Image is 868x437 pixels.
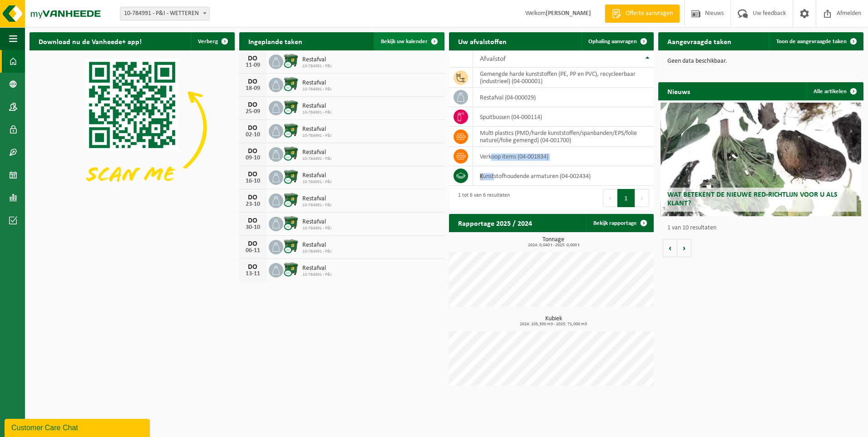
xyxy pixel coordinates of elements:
h2: Download nu de Vanheede+ app! [30,32,151,50]
img: WB-1100-CU [283,192,299,208]
div: 13-11 [244,271,262,277]
span: Restafval [302,56,332,64]
a: Alle artikelen [806,82,863,100]
div: 18-09 [244,85,262,92]
a: Offerte aanvragen [605,5,680,23]
a: Toon de aangevraagde taken [769,32,863,50]
div: DO [244,217,262,224]
h3: Kubiek [454,316,654,327]
p: Geen data beschikbaar. [667,58,854,65]
span: Restafval [302,126,332,133]
h2: Aangevraagde taken [658,32,740,50]
span: Afvalstof [480,55,506,63]
span: 10-784991 - P&I [302,272,332,278]
td: kunststofhoudende armaturen (04-002434) [473,166,654,186]
td: gemengde harde kunststoffen (PE, PP en PVC), recycleerbaar (industrieel) (04-000001) [473,68,654,88]
span: 2024: 105,300 m3 - 2025: 71,000 m3 [454,322,654,327]
img: WB-1100-CU [283,215,299,231]
span: Restafval [302,79,332,87]
span: Restafval [302,149,332,156]
h2: Ingeplande taken [239,32,311,50]
div: 1 tot 6 van 6 resultaten [454,188,510,208]
h2: Uw afvalstoffen [449,32,516,50]
div: DO [244,148,262,155]
strong: [PERSON_NAME] [546,10,591,17]
img: WB-1100-CU [283,76,299,92]
div: DO [244,263,262,271]
span: 10-784991 - P&I [302,249,332,254]
td: multi plastics (PMD/harde kunststoffen/spanbanden/EPS/folie naturel/folie gemengd) (04-001700) [473,127,654,147]
span: 10-784991 - P&I [302,64,332,69]
div: DO [244,55,262,62]
div: 09-10 [244,155,262,161]
div: DO [244,171,262,178]
span: 10-784991 - P&I [302,179,332,185]
span: Offerte aanvragen [623,9,675,18]
div: 06-11 [244,248,262,254]
a: Ophaling aanvragen [581,32,653,50]
span: Restafval [302,172,332,179]
h2: Rapportage 2025 / 2024 [449,214,541,232]
button: Previous [603,189,617,207]
p: 1 van 10 resultaten [667,225,859,231]
img: WB-1100-CU [283,99,299,115]
span: Restafval [302,103,332,110]
img: WB-1100-CU [283,53,299,69]
img: WB-1100-CU [283,262,299,277]
button: 1 [617,189,635,207]
span: 10-784991 - P&I - WETTEREN [120,7,209,20]
span: Restafval [302,265,332,272]
td: verkoop items (04-001834) [473,147,654,166]
div: DO [244,101,262,109]
span: 2024: 0,040 t - 2025: 0,000 t [454,243,654,248]
div: 30-10 [244,224,262,231]
div: 25-09 [244,109,262,115]
td: restafval (04-000029) [473,88,654,107]
div: 23-10 [244,201,262,208]
button: Volgende [677,239,691,257]
h2: Nieuws [658,82,699,100]
a: Bekijk uw kalender [374,32,444,50]
span: Wat betekent de nieuwe RED-richtlijn voor u als klant? [667,191,838,207]
span: 10-784991 - P&I [302,133,332,139]
button: Vorige [663,239,677,257]
span: Restafval [302,195,332,203]
span: 10-784991 - P&I - WETTEREN [120,7,210,20]
div: DO [244,124,262,132]
span: Restafval [302,218,332,226]
td: spuitbussen (04-000114) [473,107,654,127]
div: DO [244,194,262,201]
div: 16-10 [244,178,262,184]
div: 02-10 [244,132,262,138]
div: 11-09 [244,62,262,69]
img: WB-1100-CU [283,123,299,138]
span: Ophaling aanvragen [588,39,637,45]
button: Next [635,189,649,207]
a: Wat betekent de nieuwe RED-richtlijn voor u als klant? [661,103,862,216]
button: Verberg [191,32,234,50]
span: 10-784991 - P&I [302,110,332,115]
img: WB-1100-CU [283,238,299,254]
span: 10-784991 - P&I [302,203,332,208]
span: 10-784991 - P&I [302,156,332,162]
div: DO [244,78,262,85]
span: Restafval [302,242,332,249]
span: 10-784991 - P&I [302,87,332,92]
img: WB-1100-CU [283,146,299,161]
div: DO [244,240,262,248]
span: Bekijk uw kalender [381,39,428,45]
img: WB-1100-CU [283,169,299,184]
h3: Tonnage [454,237,654,248]
img: Download de VHEPlus App [30,50,235,204]
span: 10-784991 - P&I [302,226,332,231]
iframe: chat widget [5,417,152,437]
span: Verberg [198,39,218,45]
a: Bekijk rapportage [586,214,653,232]
span: Toon de aangevraagde taken [776,39,847,45]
